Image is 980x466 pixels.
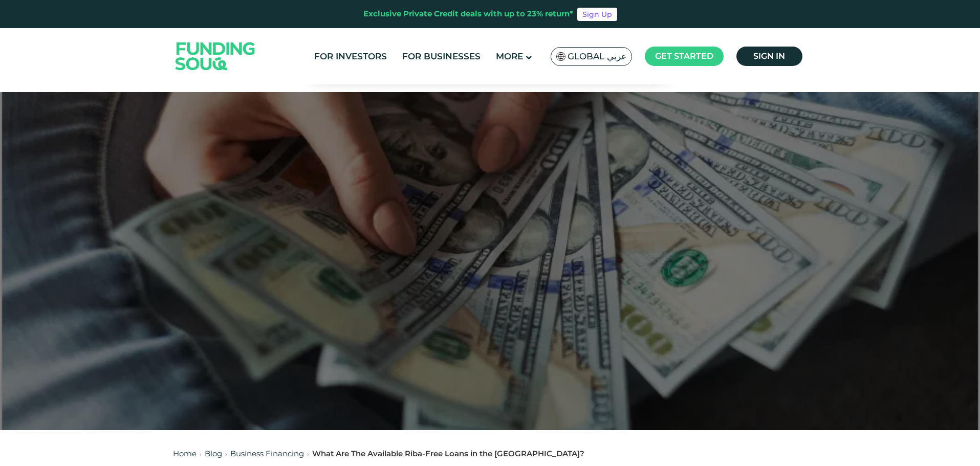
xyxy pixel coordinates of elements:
a: Business Financing [230,449,304,458]
a: Sign in [736,47,802,66]
a: For Businesses [400,48,483,65]
span: Global عربي [568,51,626,62]
img: SA Flag [556,52,565,61]
span: More [496,51,523,61]
a: Sign Up [577,8,617,21]
a: Blog [205,449,222,458]
img: Logo [165,30,266,82]
div: Exclusive Private Credit deals with up to 23% return* [363,8,573,20]
div: What Are The Available Riba-Free Loans in the [GEOGRAPHIC_DATA]? [312,448,584,460]
span: Sign in [753,51,785,61]
span: Get started [655,51,713,61]
a: For Investors [312,48,389,65]
a: Home [173,449,197,458]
